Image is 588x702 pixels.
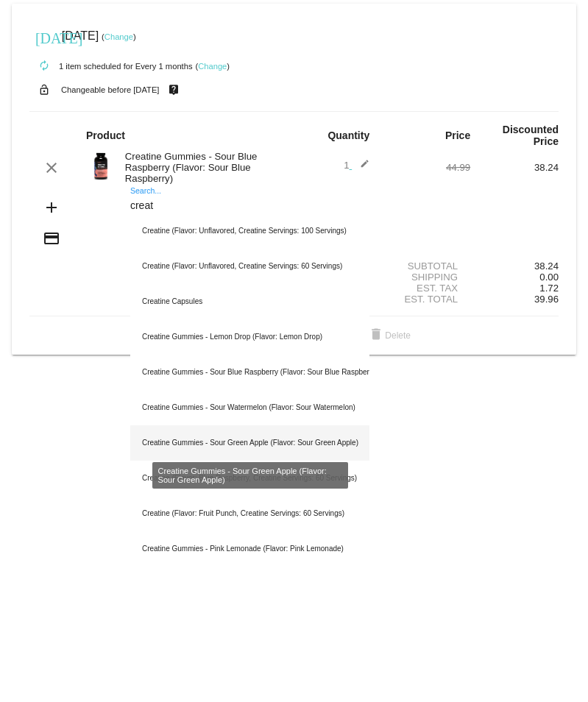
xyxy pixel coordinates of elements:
[382,294,470,305] div: Est. Total
[61,85,160,94] small: Changeable before [DATE]
[352,159,369,177] mat-icon: edit
[105,32,133,41] a: Change
[382,283,470,294] div: Est. Tax
[470,260,559,272] div: 38.24
[43,199,60,216] mat-icon: add
[130,200,369,212] input: Search...
[367,330,411,341] span: Delete
[344,160,369,171] span: 1
[327,130,369,141] strong: Quantity
[118,151,294,184] div: Creatine Gummies - Sour Blue Raspberry (Flavor: Sour Blue Raspberry)
[130,531,369,567] div: Creatine Gummies - Pink Lemonade (Flavor: Pink Lemonade)
[382,260,470,272] div: Subtotal
[130,319,369,355] div: Creatine Gummies - Lemon Drop (Flavor: Lemon Drop)
[130,284,369,319] div: Creatine Capsules
[35,28,53,46] mat-icon: [DATE]
[503,124,559,147] strong: Discounted Price
[195,62,230,71] small: ( )
[539,283,559,294] span: 1.72
[35,80,53,99] mat-icon: lock_open
[130,249,369,284] div: Creatine (Flavor: Unflavored, Creatine Servings: 60 Servings)
[130,390,369,425] div: Creatine Gummies - Sour Watermelon (Flavor: Sour Watermelon)
[130,213,369,249] div: Creatine (Flavor: Unflavored, Creatine Servings: 100 Servings)
[445,130,470,141] strong: Price
[130,461,369,496] div: Creatine (Flavor: Blue Raspberry, Creatine Servings: 60 Servings)
[43,159,60,177] mat-icon: clear
[86,152,116,181] img: Image-1-Creatine-Gummies-SBR-1000Xx1000.png
[355,322,422,349] button: Delete
[130,496,369,531] div: Creatine (Flavor: Fruit Punch, Creatine Servings: 60 Servings)
[165,80,183,99] mat-icon: live_help
[102,32,136,41] small: ( )
[35,57,53,75] mat-icon: autorenew
[130,425,369,461] div: Creatine Gummies - Sour Green Apple (Flavor: Sour Green Apple)
[43,230,60,247] mat-icon: credit_card
[382,162,470,173] div: 44.99
[534,294,559,305] span: 39.96
[470,162,559,173] div: 38.24
[198,62,227,71] a: Change
[367,327,385,344] mat-icon: delete
[382,272,470,283] div: Shipping
[130,355,369,390] div: Creatine Gummies - Sour Blue Raspberry (Flavor: Sour Blue Raspberry)
[86,130,125,141] strong: Product
[539,272,559,283] span: 0.00
[29,62,193,71] small: 1 item scheduled for Every 1 months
